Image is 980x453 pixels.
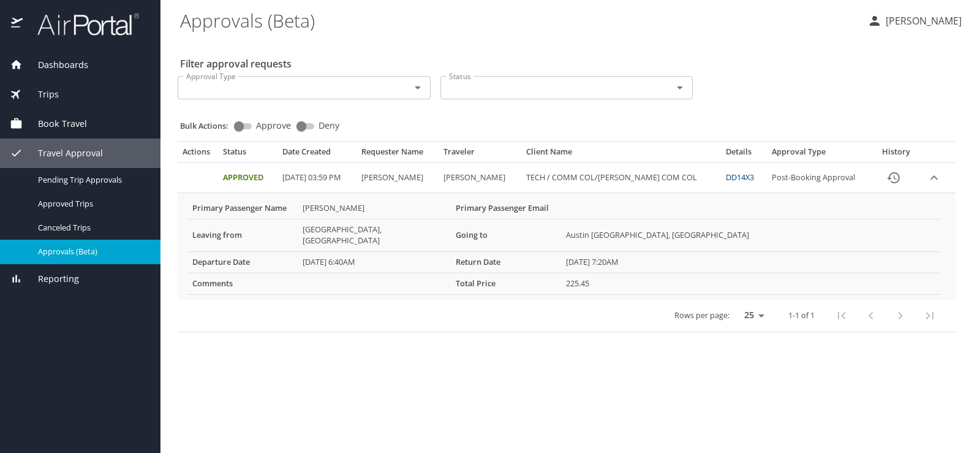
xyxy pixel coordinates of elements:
th: Actions [178,147,218,162]
button: History [879,163,908,192]
th: Primary Passenger Email [451,198,561,219]
td: Austin [GEOGRAPHIC_DATA], [GEOGRAPHIC_DATA] [561,219,941,251]
th: Going to [451,219,561,251]
td: [PERSON_NAME] [298,198,451,219]
th: Comments [187,273,298,294]
th: Details [721,147,767,162]
p: Rows per page: [674,311,729,319]
span: Pending Trip Approvals [38,174,146,186]
th: Departure Date [187,251,298,273]
p: Bulk Actions: [180,120,238,131]
h2: Filter approval requests [180,54,292,74]
td: [DATE] 03:59 PM [277,163,356,193]
th: Leaving from [187,219,298,251]
th: Client Name [521,147,721,162]
span: Canceled Trips [38,222,146,234]
th: Total Price [451,273,561,294]
th: History [872,147,919,162]
span: Dashboards [23,58,88,72]
td: 225.45 [561,273,941,294]
th: Requester Name [356,147,439,162]
th: Date Created [277,147,356,162]
a: DD14X3 [726,172,754,183]
span: Book Travel [23,117,87,131]
th: Primary Passenger Name [187,198,298,219]
h1: Approvals (Beta) [180,1,858,39]
td: TECH / COMM COL/[PERSON_NAME] COM COL [521,163,721,193]
td: Post-Booking Approval [767,163,872,193]
img: airportal-logo.png [24,12,139,36]
td: [DATE] 7:20AM [561,251,941,273]
button: [PERSON_NAME] [862,10,967,32]
select: rows per page [734,306,769,324]
p: 1-1 of 1 [788,311,815,319]
td: [DATE] 6:40AM [298,251,451,273]
th: Traveler [439,147,521,162]
span: Trips [23,88,59,101]
span: Approve [256,121,291,130]
span: Deny [318,121,339,130]
td: [GEOGRAPHIC_DATA], [GEOGRAPHIC_DATA] [298,219,451,251]
th: Status [218,147,277,162]
span: Reporting [23,272,79,286]
th: Return Date [451,251,561,273]
table: More info for approvals [187,198,941,295]
button: Open [409,79,426,96]
button: Open [671,79,688,96]
table: Approval table [178,147,956,332]
p: [PERSON_NAME] [882,13,962,28]
td: Approved [218,163,277,193]
th: Approval Type [767,147,872,162]
img: icon-airportal.png [11,12,24,36]
button: expand row [925,169,943,187]
td: [PERSON_NAME] [356,163,439,193]
span: Approvals (Beta) [38,246,146,257]
span: Travel Approval [23,147,103,160]
td: [PERSON_NAME] [439,163,521,193]
span: Approved Trips [38,198,146,210]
